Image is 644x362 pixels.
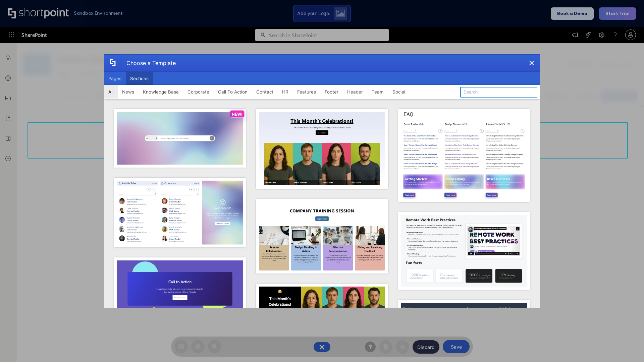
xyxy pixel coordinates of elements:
[214,85,252,99] button: Call To Action
[232,112,243,117] p: NEW!
[118,85,139,99] button: News
[104,72,126,85] button: Pages
[139,85,183,99] button: Knowledge Base
[367,85,388,99] button: Team
[252,85,278,99] button: Contact
[126,72,153,85] button: Sections
[104,85,118,99] button: All
[278,85,293,99] button: HR
[460,87,537,98] input: Search
[610,330,644,362] iframe: Chat Widget
[320,85,343,99] button: Footer
[121,55,176,71] div: Choose a Template
[183,85,214,99] button: Corporate
[293,85,320,99] button: Features
[343,85,367,99] button: Header
[388,85,410,99] button: Social
[104,54,540,308] div: template selector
